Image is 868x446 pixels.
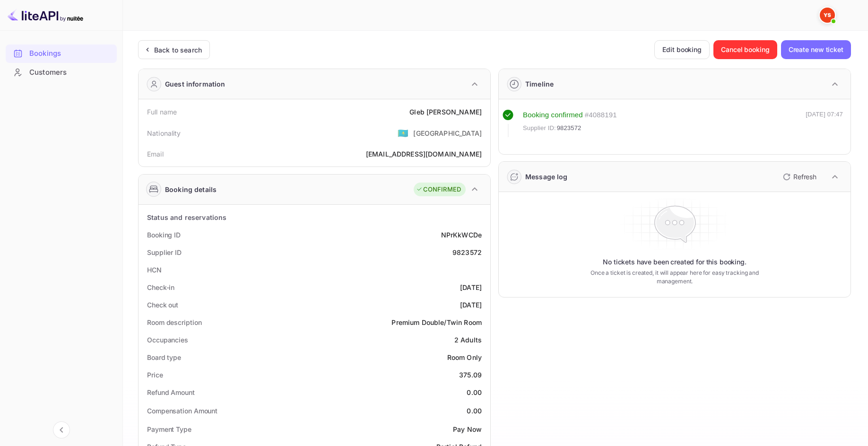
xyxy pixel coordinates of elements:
button: Collapse navigation [53,421,70,438]
div: Booking ID [147,230,181,240]
button: Cancel booking [713,40,777,59]
div: Bookings [29,48,112,59]
div: 2 Adults [454,335,482,345]
div: Email [147,149,164,159]
div: Customers [6,63,117,82]
div: Back to search [154,45,202,55]
button: Edit booking [654,40,710,59]
div: [DATE] [460,300,482,310]
div: 0.00 [467,406,482,416]
p: Refresh [793,172,816,182]
div: NPrKkWCDe [441,230,482,240]
div: Customers [29,67,112,78]
div: 9823572 [452,247,482,257]
div: Price [147,370,163,380]
div: Premium Double/Twin Room [391,317,482,327]
div: Pay Now [453,424,482,434]
div: Supplier ID [147,247,182,257]
div: Compensation Amount [147,406,217,416]
div: [GEOGRAPHIC_DATA] [413,128,482,138]
div: Status and reservations [147,212,226,222]
div: Board type [147,352,181,362]
span: United States [398,124,408,141]
div: Occupancies [147,335,188,345]
button: Create new ticket [781,40,851,59]
div: CONFIRMED [416,185,461,194]
div: Guest information [165,79,226,89]
div: Check out [147,300,178,310]
div: Gleb [PERSON_NAME] [409,107,482,117]
img: LiteAPI logo [8,8,83,23]
button: Refresh [777,169,820,184]
div: Booking confirmed [523,110,583,121]
p: Once a ticket is created, it will appear here for easy tracking and management. [580,269,769,286]
div: Booking details [165,184,217,194]
div: Bookings [6,44,117,63]
div: Message log [525,172,568,182]
div: HCN [147,265,162,275]
div: Timeline [525,79,554,89]
p: No tickets have been created for this booking. [603,257,746,267]
div: [DATE] [460,282,482,292]
span: 9823572 [557,123,582,133]
div: Refund Amount [147,387,195,397]
a: Customers [6,63,117,81]
div: [DATE] 07:47 [806,110,843,137]
div: Room description [147,317,201,327]
div: 0.00 [467,387,482,397]
div: Check-in [147,282,174,292]
div: 375.09 [459,370,482,380]
div: [EMAIL_ADDRESS][DOMAIN_NAME] [366,149,482,159]
div: # 4088191 [585,110,617,121]
div: Full name [147,107,177,117]
img: Yandex Support [820,8,835,23]
div: Nationality [147,128,181,138]
span: Supplier ID: [523,123,556,133]
div: Room Only [447,352,482,362]
div: Payment Type [147,424,191,434]
a: Bookings [6,44,117,62]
